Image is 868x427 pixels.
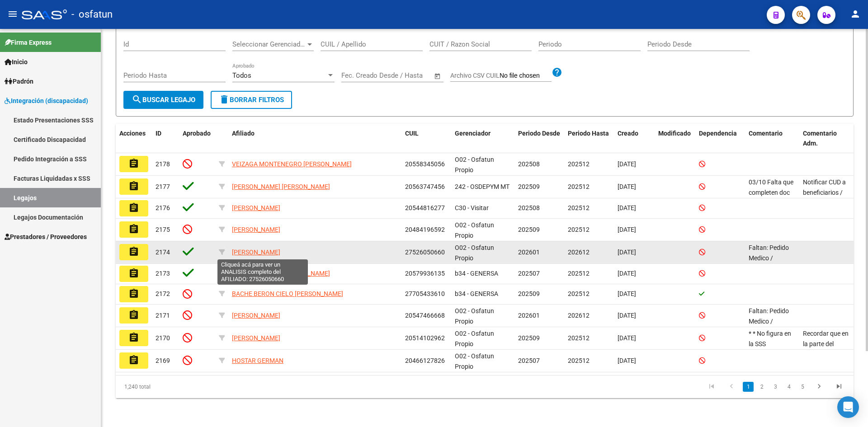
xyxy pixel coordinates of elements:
[568,334,590,342] span: 202512
[232,357,283,364] span: HOSTAR GERMAN
[568,249,590,256] span: 202612
[232,270,330,277] span: [PERSON_NAME] [PERSON_NAME]
[5,57,28,67] span: Inicio
[749,307,792,397] span: Faltan: Pedido Medico / Formularios / Pedidos Medicos Prepuestos / Informe evolutivo / Plan de ab...
[219,94,230,105] mat-icon: delete
[132,96,195,104] span: Buscar Legajo
[405,130,419,137] span: CUIL
[749,130,783,137] span: Comentario
[618,290,636,297] span: [DATE]
[783,382,794,392] a: 4
[518,312,540,319] span: 202601
[156,334,170,342] span: 2170
[156,130,161,137] span: ID
[183,130,211,137] span: Aprobado
[518,290,540,297] span: 202509
[156,183,170,190] span: 2177
[614,124,655,154] datatable-header-cell: Creado
[514,124,564,154] datatable-header-cell: Periodo Desde
[756,382,767,392] a: 2
[232,226,280,233] span: [PERSON_NAME]
[749,330,791,347] span: * * No figura en la SSS
[850,9,861,19] mat-icon: person
[455,307,494,325] span: O02 - Osfatun Propio
[618,270,636,277] span: [DATE]
[455,330,494,347] span: O02 - Osfatun Propio
[156,204,170,211] span: 2176
[568,270,590,277] span: 202512
[152,124,179,154] datatable-header-cell: ID
[618,183,636,190] span: [DATE]
[128,332,139,343] mat-icon: assignment
[116,375,262,398] div: 1,240 total
[658,130,691,137] span: Modificado
[568,290,590,297] span: 202512
[568,357,590,364] span: 202512
[128,268,139,279] mat-icon: assignment
[564,124,614,154] datatable-header-cell: Periodo Hasta
[803,178,846,206] span: Notificar CUD a beneficiarios / Falta Codem
[119,130,146,137] span: Acciones
[179,124,215,154] datatable-header-cell: Aprobado
[618,312,636,319] span: [DATE]
[232,249,280,256] span: [PERSON_NAME]
[699,130,737,137] span: Dependencia
[741,379,755,394] li: page 1
[405,357,445,364] span: 20466127826
[830,382,848,392] a: go to last page
[401,124,451,154] datatable-header-cell: CUIL
[405,334,445,342] span: 20514102962
[618,160,636,168] span: [DATE]
[232,334,280,342] span: [PERSON_NAME]
[552,67,562,78] mat-icon: help
[232,183,330,190] span: [PERSON_NAME] [PERSON_NAME]
[156,249,170,256] span: 2174
[405,226,445,233] span: 20484196592
[811,382,828,392] a: go to next page
[232,312,280,319] span: [PERSON_NAME]
[405,249,445,256] span: 27526050660
[128,224,139,235] mat-icon: assignment
[128,202,139,213] mat-icon: assignment
[455,244,494,262] span: O02 - Osfatun Propio
[518,226,540,233] span: 202509
[618,357,636,364] span: [DATE]
[743,382,754,392] a: 1
[518,357,540,364] span: 202507
[618,249,636,256] span: [DATE]
[782,379,796,394] li: page 4
[156,312,170,319] span: 2171
[156,270,170,277] span: 2173
[518,270,540,277] span: 202507
[518,204,540,211] span: 202508
[228,124,401,154] datatable-header-cell: Afiliado
[455,204,489,211] span: C30 - Visitar
[797,382,808,392] a: 5
[518,249,540,256] span: 202601
[405,204,445,211] span: 20544816277
[518,334,540,342] span: 202509
[219,96,284,104] span: Borrar Filtros
[232,130,255,137] span: Afiliado
[5,232,87,242] span: Prestadores / Proveedores
[211,91,292,109] button: Borrar Filtros
[116,124,152,154] datatable-header-cell: Acciones
[156,357,170,364] span: 2169
[723,382,740,392] a: go to previous page
[568,130,609,137] span: Periodo Hasta
[455,130,491,137] span: Gerenciador
[386,71,430,80] input: Fecha fin
[128,310,139,320] mat-icon: assignment
[618,334,636,342] span: [DATE]
[405,290,445,297] span: 27705433610
[518,183,540,190] span: 202509
[755,379,769,394] li: page 2
[769,379,782,394] li: page 3
[655,124,695,154] datatable-header-cell: Modificado
[455,183,509,190] span: 242 - OSDEPYM MT
[232,40,306,48] span: Seleccionar Gerenciador
[455,352,494,370] span: O02 - Osfatun Propio
[618,204,636,211] span: [DATE]
[796,379,809,394] li: page 5
[749,178,793,248] span: 03/10 Falta que completen doc faltante de Fono. 07/10 cargo la prestación de fono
